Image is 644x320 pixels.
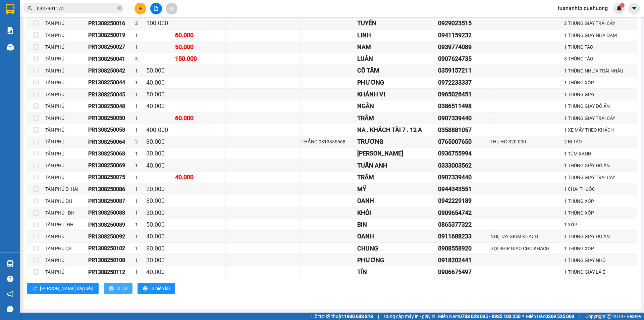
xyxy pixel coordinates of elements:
[357,101,435,111] div: NGÂN
[146,244,173,253] div: 80.000
[135,233,144,240] div: 1
[620,3,625,8] sup: 1
[564,162,636,169] div: 1 THÙNG GIẤY ĐỒ ĂN
[135,67,144,75] div: 1
[438,113,488,123] div: 0907339440
[438,54,488,63] div: 0907624735
[357,18,435,28] div: TUYÊN
[356,53,437,65] td: LUÂN
[88,221,133,229] div: PR1308250089
[146,125,173,135] div: 400.000
[175,113,202,123] div: 60.000
[45,162,86,169] div: TÂN PHÚ
[88,197,133,205] div: PR1308250087
[45,91,86,98] div: TÂN PHÚ
[88,138,133,146] div: PR1308250064
[45,233,86,240] div: TÂN PHÚ
[146,208,173,218] div: 30.000
[437,183,489,195] td: 0944343551
[175,31,202,40] div: 60.000
[579,313,580,320] span: |
[356,65,437,77] td: CÔ TÂM
[490,233,562,240] div: NHẸ TAY GIÙM KHÁCH
[357,90,435,99] div: KHÁNH VI
[437,219,489,231] td: 0865377322
[135,79,144,86] div: 1
[154,6,158,11] span: file-add
[344,314,373,319] strong: 1900 633 818
[522,315,524,318] span: ⚪️
[357,232,435,241] div: OANH
[45,174,86,181] div: TÂN PHÚ
[357,161,435,170] div: TUẤN ANH
[87,172,135,183] td: PR1308250075
[356,266,437,278] td: TÍN
[438,18,488,28] div: 0929023515
[88,66,133,75] div: PR1308250042
[438,161,488,170] div: 0333003562
[438,313,521,320] span: Miền Nam
[437,148,489,159] td: 0936755994
[143,286,148,291] span: printer
[45,55,86,62] div: TÂN PHÚ
[356,183,437,195] td: MỸ
[438,42,488,52] div: 0939774089
[87,112,135,124] td: PR1308250050
[87,17,135,29] td: PR1308250016
[166,3,177,14] button: aim
[311,313,373,320] span: Hỗ trợ kỹ thuật:
[150,3,162,14] button: file-add
[490,138,562,145] div: THU HỘ 320.000
[357,54,435,63] div: LUÂN
[564,185,636,193] div: 1 CHAI THUỐC
[135,209,144,217] div: 1
[437,136,489,148] td: 0765007650
[135,115,144,122] div: 1
[357,196,435,205] div: OANH
[438,208,488,218] div: 0909654742
[104,283,132,294] button: printerIn DS
[135,185,144,193] div: 1
[135,19,144,27] div: 2
[356,112,437,124] td: TRÂM
[135,257,144,264] div: 1
[438,267,488,277] div: 0906675497
[564,91,636,98] div: 1 THÙNG GIẤY
[88,209,133,217] div: PR1308250088
[437,266,489,278] td: 0906675497
[87,243,135,255] td: PR1308250102
[438,125,488,135] div: 0358881057
[438,220,488,229] div: 0865377322
[438,256,488,265] div: 0918202441
[438,66,488,75] div: 0359157211
[135,3,146,14] button: plus
[146,196,173,205] div: 80.000
[437,112,489,124] td: 0907339440
[7,291,13,297] span: notification
[135,126,144,134] div: 1
[437,243,489,255] td: 0908558920
[302,138,355,145] div: THẮNG 0813355568
[87,195,135,207] td: PR1308250087
[45,115,86,122] div: TÂN PHÚ
[45,221,86,228] div: TÂN PHÚ -ĐH
[607,314,611,319] span: copyright
[438,31,488,40] div: 0941159232
[357,256,435,265] div: PHƯƠNG
[437,53,489,65] td: 0907624735
[88,43,133,51] div: PR1308250027
[356,124,437,136] td: NA . KHÁCH TÀI 7 . 12 A
[135,43,144,51] div: 1
[87,89,135,100] td: PR1308250045
[564,233,636,240] div: 1 THÙNG GIẤY ĐỒ ĂN
[357,42,435,52] div: NAM
[146,232,173,241] div: 40.000
[631,5,637,11] span: caret-down
[564,257,636,264] div: 1 THÙNG GIẤY NHỎ
[564,209,636,217] div: 1 THÙNG XỐP
[45,268,86,276] div: TÂN PHÚ
[438,101,488,111] div: 0386511498
[146,90,173,99] div: 50.000
[7,306,13,312] span: message
[437,231,489,242] td: 0911688233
